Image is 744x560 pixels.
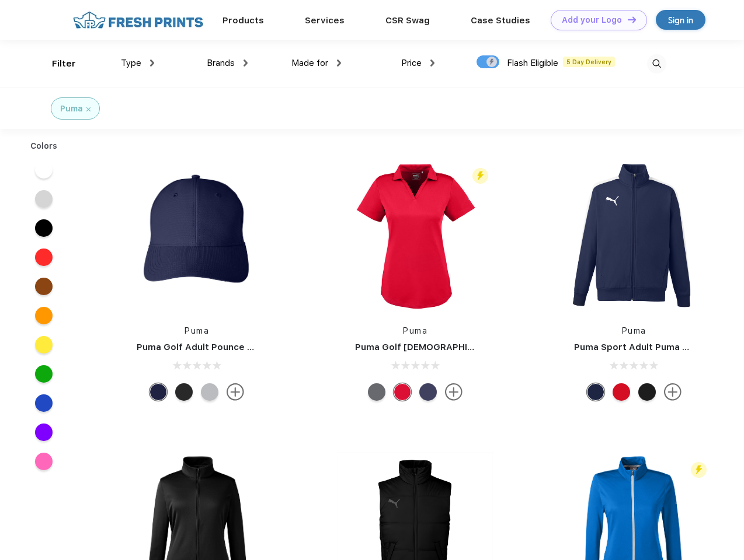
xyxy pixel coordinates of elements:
[622,326,646,335] a: Puma
[587,383,604,401] div: Peacoat
[401,58,422,68] span: Price
[638,383,656,401] div: Puma Black
[403,326,427,335] a: Puma
[430,60,434,66] img: dropdown.png
[291,58,328,68] span: Made for
[664,383,682,401] img: more.svg
[394,383,411,401] div: High Risk Red
[86,107,91,111] img: filter_cancel.svg
[355,342,572,352] a: Puma Golf [DEMOGRAPHIC_DATA]' Icon Golf Polo
[22,140,67,152] div: Colors
[69,10,207,30] img: fo%20logo%202.webp
[119,158,274,313] img: func=resize&h=266
[668,13,693,27] div: Sign in
[201,383,218,401] div: Quarry
[628,16,636,23] img: DT
[150,383,167,401] div: Peacoat
[368,383,385,401] div: Quiet Shade
[507,58,558,68] span: Flash Eligible
[137,342,315,352] a: Puma Golf Adult Pounce Adjustable Cap
[557,158,712,313] img: func=resize&h=266
[60,103,83,115] div: Puma
[150,60,154,66] img: dropdown.png
[222,15,264,26] a: Products
[305,15,345,26] a: Services
[185,326,209,335] a: Puma
[337,60,341,66] img: dropdown.png
[691,462,707,478] img: flash_active_toggle.svg
[207,58,235,68] span: Brands
[227,383,244,401] img: more.svg
[244,60,248,66] img: dropdown.png
[385,15,430,26] a: CSR Swag
[121,58,141,68] span: Type
[656,10,705,30] a: Sign in
[338,158,493,313] img: func=resize&h=266
[52,57,76,71] div: Filter
[647,54,666,73] img: desktop_search.svg
[445,383,463,401] img: more.svg
[562,15,622,25] div: Add your Logo
[175,383,193,401] div: Puma Black
[563,57,615,67] span: 5 Day Delivery
[472,168,488,184] img: flash_active_toggle.svg
[419,383,437,401] div: Peacoat
[613,383,630,401] div: High Risk Red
